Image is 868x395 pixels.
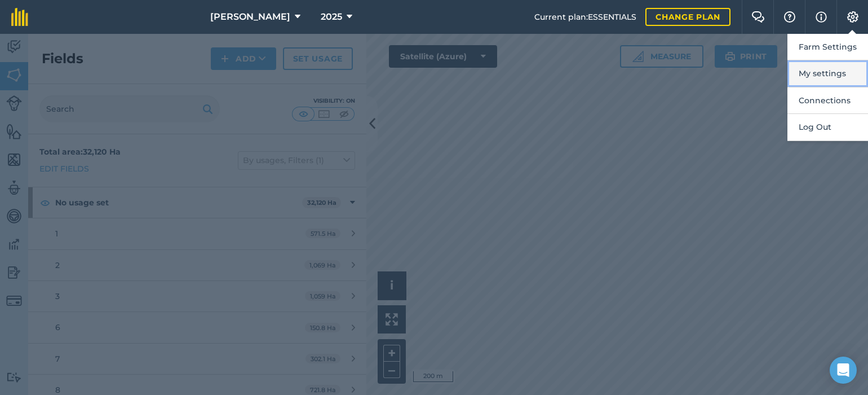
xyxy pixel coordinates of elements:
img: svg+xml;base64,PHN2ZyB4bWxucz0iaHR0cDovL3d3dy53My5vcmcvMjAwMC9zdmciIHdpZHRoPSIxNyIgaGVpZ2h0PSIxNy... [816,10,827,24]
span: Current plan : ESSENTIALS [534,11,636,23]
img: Two speech bubbles overlapping with the left bubble in the forefront [751,11,765,23]
span: [PERSON_NAME] [210,10,290,24]
img: A question mark icon [783,11,796,23]
img: fieldmargin Logo [11,8,28,26]
span: 2025 [321,10,342,24]
button: My settings [787,60,868,87]
button: Farm Settings [787,34,868,60]
img: A cog icon [846,11,860,23]
div: Open Intercom Messenger [830,357,857,384]
a: Change plan [645,8,730,26]
button: Log Out [787,114,868,141]
button: Connections [787,87,868,114]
